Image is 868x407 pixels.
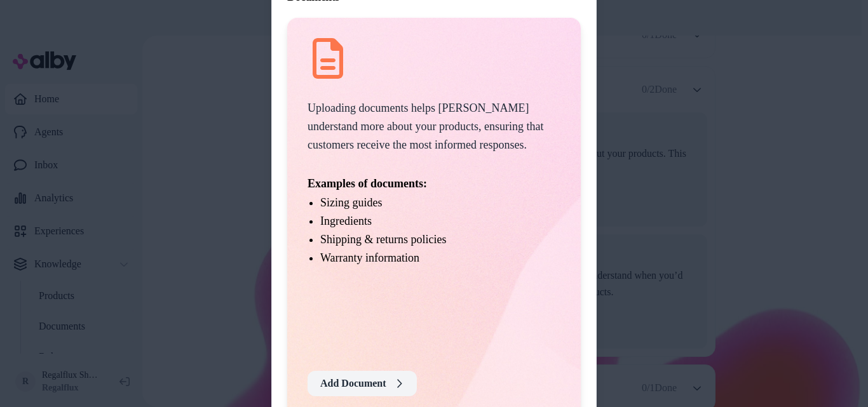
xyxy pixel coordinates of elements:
[320,230,560,249] li: Shipping & returns policies
[308,99,560,155] p: Uploading documents helps [PERSON_NAME] understand more about your products, ensuring that custom...
[320,194,560,212] li: Sizing guides
[308,175,560,193] p: Examples of documents:
[308,371,417,396] button: Add Document
[320,212,560,230] li: Ingredients
[320,249,560,267] li: Warranty information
